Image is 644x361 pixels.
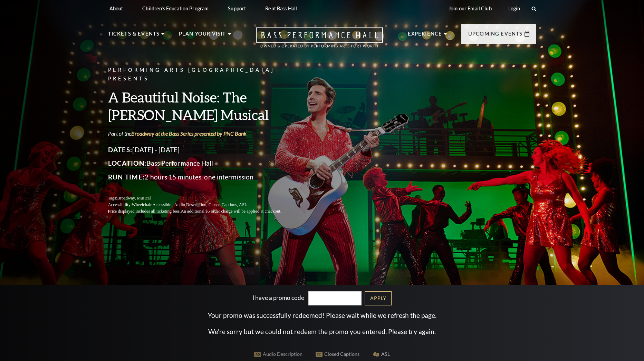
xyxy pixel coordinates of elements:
[108,202,298,208] p: Accessibility:
[179,30,226,42] p: Plan Your Visit
[108,158,298,169] p: Bass Performance Hall
[365,291,392,305] a: Apply
[181,209,281,214] span: An additional $5 order charge will be applied at checkout.
[468,30,523,42] p: Upcoming Events
[228,6,246,11] p: Support
[408,30,442,42] p: Experience
[108,30,160,42] p: Tickets & Events
[132,202,247,207] span: Wheelchair Accessible , Audio Description, Closed Captions, ASL
[142,6,209,11] p: Children's Education Program
[108,159,147,167] span: Location:
[108,88,298,124] h3: A Beautiful Noise: The [PERSON_NAME] Musical
[108,146,133,154] span: Dates:
[108,66,298,83] p: Performing Arts [GEOGRAPHIC_DATA] Presents
[108,195,298,202] p: Tags:
[108,144,298,155] p: [DATE] - [DATE]
[108,172,298,183] p: 2 hours 15 minutes, one intermission
[108,173,145,181] span: Run Time:
[131,130,247,137] a: Broadway at the Bass Series presented by PNC Bank
[252,294,304,301] label: I have a promo code
[109,6,123,11] p: About
[108,130,298,137] p: Part of the
[117,196,151,201] span: Broadway, Musical
[265,6,297,11] p: Rent Bass Hall
[108,208,298,215] p: Price displayed includes all ticketing fees.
